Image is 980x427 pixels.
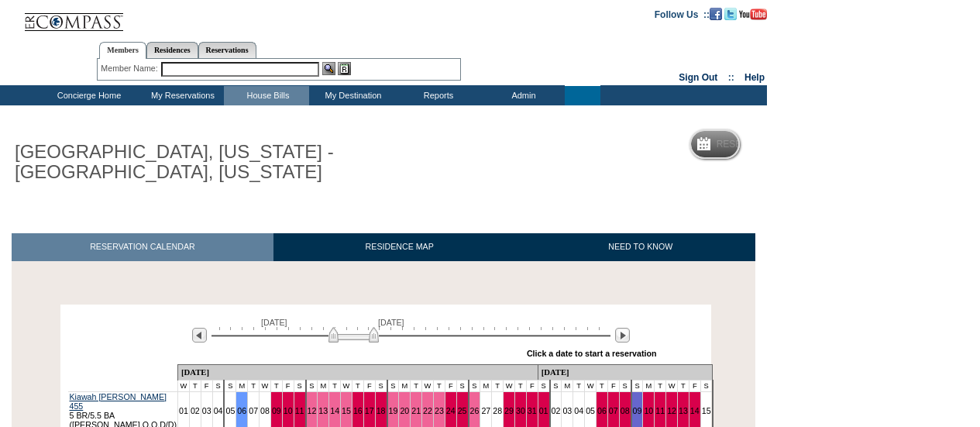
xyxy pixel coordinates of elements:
td: S [456,380,468,391]
a: 06 [597,406,607,415]
td: S [550,380,562,391]
a: 17 [365,406,374,415]
td: W [178,380,190,391]
td: Admin [480,86,565,105]
td: [DATE] [178,364,538,380]
td: My Reservations [139,86,224,105]
a: 22 [423,406,432,415]
td: T [492,380,504,391]
a: 20 [400,406,409,415]
span: :: [728,72,734,83]
td: W [422,380,434,391]
a: 06 [237,406,246,415]
a: 07 [609,406,618,415]
td: T [433,380,445,391]
td: S [294,380,305,391]
span: [DATE] [261,318,287,327]
td: W [666,380,678,391]
a: NEED TO KNOW [525,233,755,260]
td: S [631,380,643,391]
td: W [504,380,515,391]
h5: Reservation Calendar [717,139,835,150]
td: T [352,380,363,391]
td: House Bills [224,86,309,105]
td: Concierge Home [36,86,139,105]
a: 14 [330,406,339,415]
td: T [678,380,689,391]
td: S [224,380,236,391]
td: Follow Us :: [655,8,710,20]
a: 14 [690,406,700,415]
a: Kiawah [PERSON_NAME] 455 [70,392,167,411]
a: 18 [377,406,386,415]
a: 31 [528,406,537,415]
a: 09 [633,406,642,415]
td: F [445,380,456,391]
td: S [469,380,480,391]
img: Follow us on Twitter [724,8,737,20]
a: 09 [272,406,281,415]
a: 11 [655,406,665,415]
td: F [689,380,700,391]
td: M [643,380,655,391]
td: T [411,380,422,391]
td: S [212,380,224,391]
h1: [GEOGRAPHIC_DATA], [US_STATE] - [GEOGRAPHIC_DATA], [US_STATE] [12,139,359,186]
img: Subscribe to our YouTube Channel [739,9,767,20]
a: Residences [146,42,198,58]
span: [DATE] [378,318,404,327]
td: M [562,380,573,391]
img: Next [615,328,630,343]
a: Subscribe to our YouTube Channel [739,9,767,18]
a: 12 [308,406,317,415]
td: T [596,380,607,391]
td: W [341,380,352,391]
td: S [387,380,399,391]
img: Previous [192,328,207,343]
a: Reservations [198,42,256,58]
a: 08 [621,406,630,415]
a: 21 [411,406,421,415]
a: Become our fan on Facebook [710,9,722,18]
td: M [236,380,248,391]
a: Follow us on Twitter [724,9,737,18]
a: 01 [539,406,548,415]
img: Reservations [338,62,351,75]
td: F [607,380,619,391]
a: 29 [504,406,514,415]
img: View [322,62,335,75]
td: W [260,380,271,391]
td: F [363,380,375,391]
a: 24 [446,406,456,415]
td: F [201,380,212,391]
td: F [526,380,538,391]
a: Members [99,42,146,59]
a: 13 [679,406,688,415]
a: 16 [353,406,363,415]
td: S [306,380,318,391]
td: M [480,380,492,391]
a: RESERVATION CALENDAR [12,233,273,260]
td: F [282,380,294,391]
td: M [399,380,411,391]
td: T [270,380,282,391]
td: T [655,380,666,391]
td: S [538,380,549,391]
div: Click a date to start a reservation [527,349,657,358]
a: Sign Out [679,72,717,83]
a: 13 [318,406,328,415]
a: 25 [458,406,467,415]
div: Member Name: [101,62,160,75]
a: 26 [470,406,480,415]
a: 15 [342,406,351,415]
td: T [248,380,260,391]
td: My Destination [309,86,394,105]
a: RESIDENCE MAP [273,233,526,260]
td: W [585,380,597,391]
td: Reports [394,86,480,105]
a: 10 [644,406,653,415]
a: 11 [295,406,304,415]
td: T [189,380,201,391]
a: 19 [389,406,398,415]
td: T [514,380,526,391]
